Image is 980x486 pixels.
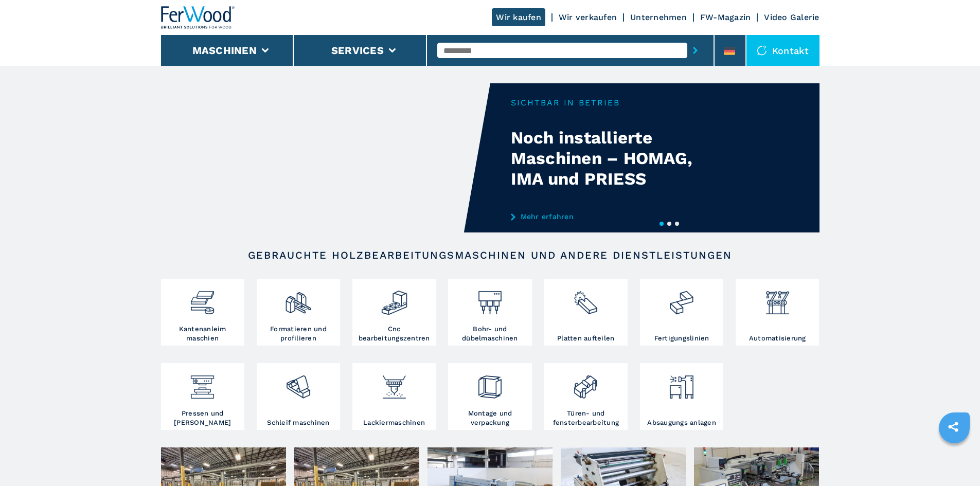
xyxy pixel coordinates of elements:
[257,363,340,430] a: Schleif maschinen
[284,281,312,316] img: squadratrici_2.png
[352,363,436,430] a: Lackiermaschinen
[161,6,235,29] img: Ferwood
[675,222,679,226] button: 3
[559,12,617,22] a: Wir verkaufen
[557,334,614,343] h3: Platten aufteilen
[572,366,599,401] img: lavorazione_porte_finestre_2.png
[476,281,504,316] img: foratrici_inseritrici_2.png
[544,363,628,430] a: Türen- und fensterbearbeitung
[161,279,244,346] a: Kantenanleim maschien
[189,366,216,401] img: pressa-strettoia.png
[451,325,529,343] h3: Bohr- und dübelmaschinen
[660,222,664,226] button: 1
[764,281,791,316] img: automazione.png
[736,279,819,346] a: Automatisierung
[511,212,712,221] a: Mehr erfahren
[352,279,436,346] a: Cnc bearbeitungszentren
[936,440,972,478] iframe: Chat
[451,409,529,427] h3: Montage und verpackung
[687,39,703,62] button: submit-button
[194,249,787,261] h2: Gebrauchte Holzbearbeitungsmaschinen und andere Dienstleistungen
[940,414,966,440] a: sharethis
[164,409,242,427] h3: Pressen und [PERSON_NAME]
[161,83,490,232] video: Your browser does not support the video tag.
[654,334,709,343] h3: Fertigungslinien
[284,366,312,401] img: levigatrici_2.png
[192,44,257,57] button: Maschinen
[355,325,433,343] h3: Cnc bearbeitungszentren
[267,418,329,427] h3: Schleif maschinen
[757,45,767,56] img: Kontakt
[746,35,819,66] div: Kontakt
[257,279,340,346] a: Formatieren und profilieren
[572,281,599,316] img: sezionatrici_2.png
[259,325,337,343] h3: Formatieren und profilieren
[630,12,687,22] a: Unternehmen
[448,279,531,346] a: Bohr- und dübelmaschinen
[448,363,531,430] a: Montage und verpackung
[544,279,628,346] a: Platten aufteilen
[363,418,425,427] h3: Lackiermaschinen
[764,12,819,22] a: Video Galerie
[161,363,244,430] a: Pressen und [PERSON_NAME]
[640,279,723,346] a: Fertigungslinien
[668,366,695,401] img: aspirazione_1.png
[331,44,384,57] button: Services
[476,366,504,401] img: montaggio_imballaggio_2.png
[668,281,695,316] img: linee_di_produzione_2.png
[164,325,242,343] h3: Kantenanleim maschien
[381,366,408,401] img: verniciatura_1.png
[381,281,408,316] img: centro_di_lavoro_cnc_2.png
[492,8,545,26] a: Wir kaufen
[749,334,806,343] h3: Automatisierung
[700,12,751,22] a: FW-Magazin
[647,418,716,427] h3: Absaugungs anlagen
[667,222,671,226] button: 2
[547,409,625,427] h3: Türen- und fensterbearbeitung
[640,363,723,430] a: Absaugungs anlagen
[189,281,216,316] img: bordatrici_1.png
